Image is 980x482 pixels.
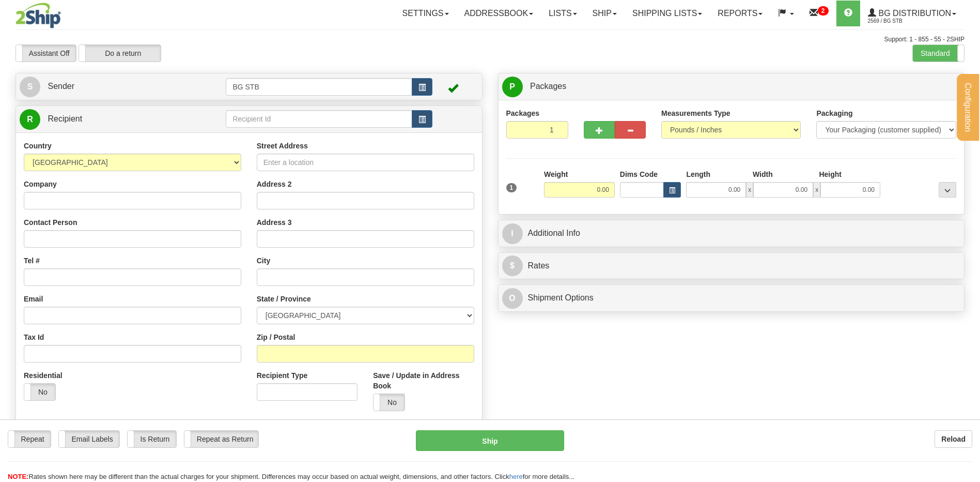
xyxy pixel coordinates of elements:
[686,169,710,179] label: Length
[24,384,55,400] label: No
[661,108,730,118] label: Measurements Type
[620,169,658,179] label: Dims Code
[802,1,836,26] a: 2
[15,3,61,28] img: logo2569.jpg
[226,78,412,96] input: Sender Id
[506,108,540,118] label: Packages
[226,110,412,128] input: Recipient Id
[860,1,964,26] a: BG Distribution 2569 / BG STB
[746,182,753,198] span: x
[506,183,517,192] span: 1
[819,169,842,179] label: Height
[502,255,961,277] a: $Rates
[939,182,956,198] div: ...
[502,77,523,97] span: P
[257,141,308,151] label: Street Address
[395,1,457,26] a: Settings
[416,430,564,451] button: Ship
[710,1,770,26] a: Reports
[24,141,52,151] label: Country
[257,332,295,342] label: Zip / Postal
[502,76,961,97] a: P Packages
[509,473,523,480] a: here
[24,294,43,304] label: Email
[8,473,28,480] span: NOTE:
[20,109,203,130] a: R Recipient
[20,109,40,130] span: R
[502,288,961,309] a: OShipment Options
[24,332,44,342] label: Tax Id
[24,217,77,228] label: Contact Person
[502,255,523,276] span: $
[79,45,161,62] label: Do a return
[935,430,972,448] button: Reload
[530,82,566,91] span: Packages
[818,6,829,16] sup: 2
[184,431,258,447] label: Repeat as Return
[502,223,961,244] a: IAdditional Info
[20,77,40,97] span: S
[257,154,474,171] input: Enter a location
[48,114,82,123] span: Recipient
[913,45,964,62] label: Standard
[15,35,965,44] div: Support: 1 - 855 - 55 - 2SHIP
[257,179,292,189] label: Address 2
[24,370,63,381] label: Residential
[957,74,979,141] button: Configuration
[457,1,541,26] a: Addressbook
[374,394,405,411] label: No
[128,431,176,447] label: Is Return
[257,255,270,266] label: City
[59,431,119,447] label: Email Labels
[816,108,852,118] label: Packaging
[257,294,311,304] label: State / Province
[257,370,308,381] label: Recipient Type
[753,169,773,179] label: Width
[24,255,40,266] label: Tel #
[813,182,820,198] span: x
[20,76,226,97] a: S Sender
[373,370,474,391] label: Save / Update in Address Book
[48,82,74,91] span: Sender
[868,16,945,26] span: 2569 / BG STB
[502,288,523,309] span: O
[16,45,76,62] label: Assistant Off
[585,1,625,26] a: Ship
[257,217,292,228] label: Address 3
[544,169,568,179] label: Weight
[24,179,57,189] label: Company
[876,9,951,18] span: BG Distribution
[8,431,51,447] label: Repeat
[541,1,584,26] a: Lists
[502,223,523,244] span: I
[625,1,710,26] a: Shipping lists
[941,435,966,443] b: Reload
